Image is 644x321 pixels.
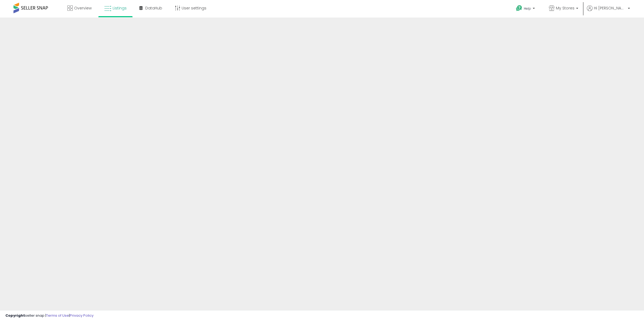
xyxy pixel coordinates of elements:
[113,5,127,11] span: Listings
[556,5,574,11] span: My Stores
[74,5,92,11] span: Overview
[524,6,531,11] span: Help
[512,1,540,18] a: Help
[145,5,162,11] span: DataHub
[594,5,626,11] span: Hi [PERSON_NAME]
[587,5,630,18] a: Hi [PERSON_NAME]
[516,5,522,12] i: Get Help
